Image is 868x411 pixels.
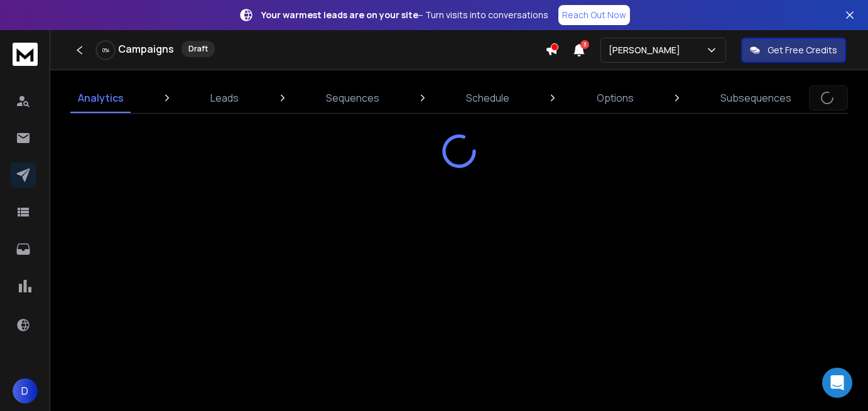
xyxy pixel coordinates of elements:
[597,90,634,105] p: Options
[102,46,109,54] p: 0 %
[822,368,852,398] div: Open Intercom Messenger
[713,83,799,113] a: Subsequences
[326,90,379,105] p: Sequences
[768,44,837,56] p: Get Free Credits
[609,44,685,56] p: [PERSON_NAME]
[182,41,215,57] div: Draft
[318,83,387,113] a: Sequences
[70,83,131,113] a: Analytics
[210,90,239,105] p: Leads
[589,83,641,113] a: Options
[13,378,38,403] button: D
[261,9,548,21] p: – Turn visits into conversations
[13,43,38,66] img: logo
[720,90,791,105] p: Subsequences
[261,9,418,21] strong: Your warmest leads are on your site
[78,90,124,105] p: Analytics
[562,9,626,21] p: Reach Out Now
[458,83,517,113] a: Schedule
[118,41,174,56] h1: Campaigns
[741,38,846,63] button: Get Free Credits
[580,40,589,49] span: 3
[466,90,509,105] p: Schedule
[203,83,246,113] a: Leads
[558,5,630,25] a: Reach Out Now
